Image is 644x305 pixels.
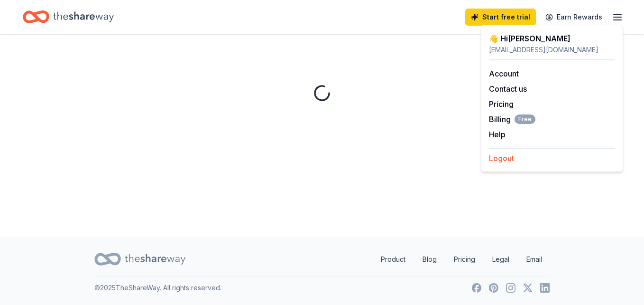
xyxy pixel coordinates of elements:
a: Start free trial [465,9,536,26]
a: Home [23,6,114,28]
button: BillingFree [489,114,535,125]
p: © 2025 TheShareWay. All rights reserved. [94,282,221,294]
button: Help [489,129,506,140]
span: Billing [489,114,535,125]
div: 👋 Hi [PERSON_NAME] [489,33,615,44]
a: Pricing [446,250,483,269]
button: Contact us [489,83,527,95]
a: Product [373,250,413,269]
a: Earn Rewards [540,9,608,26]
nav: quick links [373,250,550,269]
a: Pricing [489,99,514,109]
span: Free [515,114,535,124]
a: Legal [485,250,517,269]
a: Email [519,250,550,269]
div: [EMAIL_ADDRESS][DOMAIN_NAME] [489,44,615,56]
a: Blog [415,250,444,269]
button: Logout [489,152,514,164]
a: Account [489,69,519,78]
